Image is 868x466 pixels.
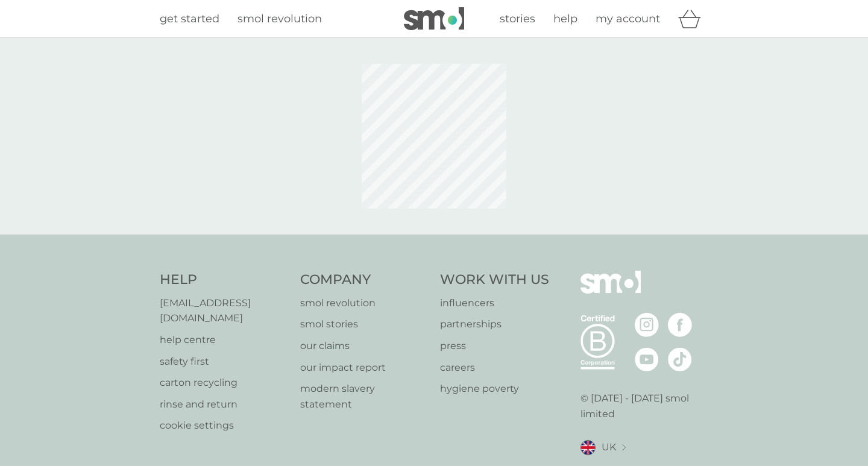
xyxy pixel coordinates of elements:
a: modern slavery statement [300,381,429,412]
img: visit the smol Tiktok page [668,347,692,371]
img: visit the smol Facebook page [668,313,692,337]
span: stories [500,12,535,25]
a: safety first [160,354,288,370]
img: smol [404,7,464,30]
a: help [553,10,577,28]
a: smol revolution [237,10,322,28]
img: visit the smol Instagram page [635,313,659,337]
a: smol stories [300,316,429,332]
a: rinse and return [160,397,288,412]
h4: Company [300,271,429,289]
a: press [440,338,549,354]
a: influencers [440,295,549,311]
span: get started [160,12,219,25]
div: basket [678,7,708,31]
a: my account [596,10,660,28]
a: carton recycling [160,375,288,391]
a: hygiene poverty [440,381,549,397]
a: our claims [300,338,429,354]
a: help centre [160,332,288,348]
a: get started [160,10,219,28]
a: careers [440,360,549,376]
p: © [DATE] - [DATE] smol limited [580,391,709,421]
img: UK flag [580,440,596,455]
a: cookie settings [160,418,288,433]
span: help [553,12,577,25]
img: select a new location [622,444,626,451]
a: stories [500,10,535,28]
a: partnerships [440,316,549,332]
a: our impact report [300,360,429,376]
span: smol revolution [237,12,322,25]
h4: Work With Us [440,271,549,289]
img: smol [580,271,641,312]
span: UK [602,439,616,455]
span: my account [596,12,660,25]
a: [EMAIL_ADDRESS][DOMAIN_NAME] [160,295,288,326]
a: smol revolution [300,295,429,311]
h4: Help [160,271,288,289]
img: visit the smol Youtube page [635,347,659,371]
